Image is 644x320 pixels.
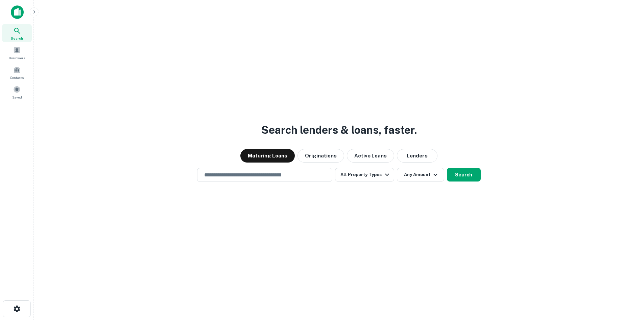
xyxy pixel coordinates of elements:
button: Lenders [397,149,437,163]
button: Active Loans [347,149,394,163]
button: Originations [297,149,344,163]
a: Borrowers [2,44,32,62]
iframe: Chat Widget [610,266,644,298]
a: Search [2,24,32,42]
span: Contacts [10,75,24,80]
span: Borrowers [9,55,25,61]
button: Maturing Loans [240,149,295,163]
button: Any Amount [397,168,444,182]
button: Search [447,168,481,182]
a: Saved [2,83,32,101]
span: Saved [12,94,22,100]
button: All Property Types [335,168,394,182]
span: Search [11,36,23,41]
img: capitalize-icon.png [11,5,24,19]
a: Contacts [2,63,32,82]
h3: Search lenders & loans, faster. [261,122,417,138]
